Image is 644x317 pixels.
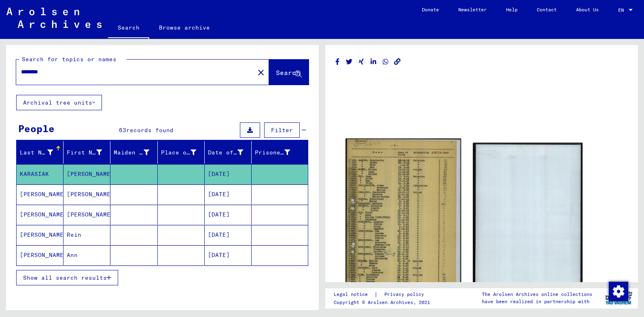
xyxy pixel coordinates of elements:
button: Share on Facebook [333,57,342,67]
a: Legal notice [334,290,374,299]
mat-header-cell: Prisoner # [252,141,308,164]
button: Copy link [393,57,402,67]
div: Prisoner # [255,146,300,159]
mat-cell: Rein [64,225,110,245]
mat-cell: Ann [64,245,110,265]
button: Filter [264,122,300,138]
span: EN [618,7,627,13]
div: People [18,121,55,136]
a: Browse archive [149,18,220,37]
mat-cell: KARASIAK [17,164,64,184]
button: Share on WhatsApp [381,57,390,67]
mat-cell: [DATE] [205,184,252,204]
button: Share on Xing [357,57,366,67]
img: 001.jpg [345,139,461,311]
mat-header-cell: Last Name [17,141,64,164]
button: Share on Twitter [345,57,354,67]
mat-cell: [DATE] [205,164,252,184]
p: The Arolsen Archives online collections [482,291,592,298]
div: First Name [67,148,102,157]
mat-cell: [PERSON_NAME] [64,205,110,225]
img: Arolsen_neg.svg [6,8,102,28]
mat-label: Search for topics or names [22,56,117,63]
mat-cell: [PERSON_NAME] [17,225,64,245]
img: yv_logo.png [604,288,634,308]
mat-header-cell: First Name [64,141,110,164]
mat-cell: [PERSON_NAME] [17,245,64,265]
img: Change consent [609,282,628,301]
mat-header-cell: Date of Birth [205,141,252,164]
span: Show all search results [23,274,107,281]
div: Last Name [20,148,53,157]
button: Archival tree units [16,95,102,110]
button: Show all search results [16,270,118,285]
img: 002.jpg [473,143,583,304]
div: Last Name [20,146,63,159]
button: Share on LinkedIn [369,57,378,67]
a: Privacy policy [378,290,434,299]
mat-header-cell: Place of Birth [158,141,205,164]
mat-cell: [PERSON_NAME] [17,184,64,204]
div: Date of Birth [208,148,243,157]
div: First Name [67,146,112,159]
button: Clear [253,64,269,80]
div: Maiden Name [114,146,159,159]
p: Copyright © Arolsen Archives, 2021 [334,299,434,306]
div: Prisoner # [255,148,290,157]
div: Place of Birth [161,148,196,157]
div: | [334,290,434,299]
mat-cell: [DATE] [205,245,252,265]
div: Date of Birth [208,146,253,159]
button: Search [269,60,309,85]
mat-icon: close [256,68,266,77]
p: have been realized in partnership with [482,298,592,305]
mat-header-cell: Maiden Name [110,141,157,164]
span: Filter [271,126,293,134]
a: Search [108,18,149,39]
div: Place of Birth [161,146,206,159]
mat-cell: [DATE] [205,205,252,225]
div: Maiden Name [114,148,149,157]
span: Search [276,69,300,77]
mat-cell: [PERSON_NAME] [64,164,110,184]
span: records found [126,126,174,134]
mat-cell: [DATE] [205,225,252,245]
mat-cell: [PERSON_NAME] [17,205,64,225]
mat-cell: [PERSON_NAME] [64,184,110,204]
span: 63 [119,126,126,134]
